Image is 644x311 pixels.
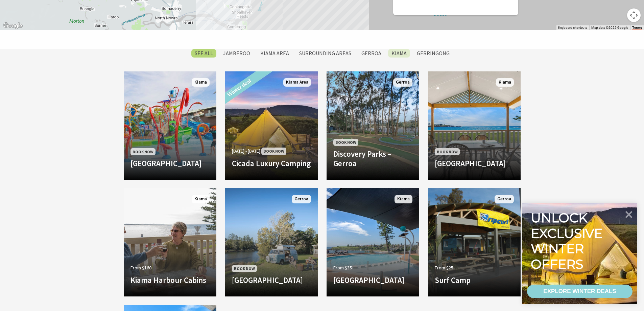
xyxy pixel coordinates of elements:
a: Book Now [GEOGRAPHIC_DATA] Kiama [428,71,521,180]
span: [DATE] - [DATE] [232,147,260,155]
span: Kiama [192,78,210,87]
a: Another Image Used From $25 Surf Camp Gerroa [428,188,521,296]
label: Gerringong [413,49,453,58]
span: Map data ©2025 Google [591,26,628,29]
span: From $25 [435,264,453,272]
span: Book Now [261,148,286,155]
h4: Surf Camp [435,275,514,285]
h4: [GEOGRAPHIC_DATA] [130,159,210,168]
button: Map camera controls [627,8,641,22]
label: Jamberoo [220,49,254,58]
label: Surrounding Areas [296,49,355,58]
span: Kiama [395,195,412,203]
h4: Cicada Luxury Camping [232,159,311,168]
span: From $35 [333,264,352,272]
a: EXPLORE WINTER DEALS [527,285,633,298]
span: Book Now [130,148,156,155]
span: Gerroa [292,195,311,203]
div: EXPLORE WINTER DEALS [543,285,616,298]
span: Book Now [232,265,257,272]
label: SEE All [191,49,216,58]
a: From $160 Kiama Harbour Cabins Kiama [124,188,216,296]
span: From $160 [130,264,151,272]
span: Gerroa [495,195,514,203]
div: Unlock exclusive winter offers [531,210,605,272]
a: Book Now [GEOGRAPHIC_DATA] Kiama [124,71,216,180]
h4: [GEOGRAPHIC_DATA] [333,275,412,285]
label: Kiama [388,49,410,58]
span: Kiama [496,78,514,87]
span: Kiama [192,195,210,203]
h4: [GEOGRAPHIC_DATA] [435,159,514,168]
span: Book Now [435,148,460,155]
label: Gerroa [358,49,385,58]
label: Kiama Area [257,49,292,58]
span: Kiama Area [283,78,311,87]
a: Terms [632,26,642,30]
img: Google [2,21,24,30]
span: Book Now [333,139,358,146]
a: From $35 [GEOGRAPHIC_DATA] Kiama [327,188,419,296]
h4: Discovery Parks – Gerroa [333,149,412,168]
a: Book Now Discovery Parks – Gerroa Gerroa [327,71,419,180]
span: Gerroa [393,78,412,87]
h4: Kiama Harbour Cabins [130,275,210,285]
a: Another Image Used [DATE] - [DATE] Book Now Cicada Luxury Camping Kiama Area [225,71,318,180]
a: Open this area in Google Maps (opens a new window) [2,21,24,30]
a: Book Now [GEOGRAPHIC_DATA] Gerroa [225,188,318,296]
h4: [GEOGRAPHIC_DATA] [232,275,311,285]
button: Keyboard shortcuts [558,25,587,30]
